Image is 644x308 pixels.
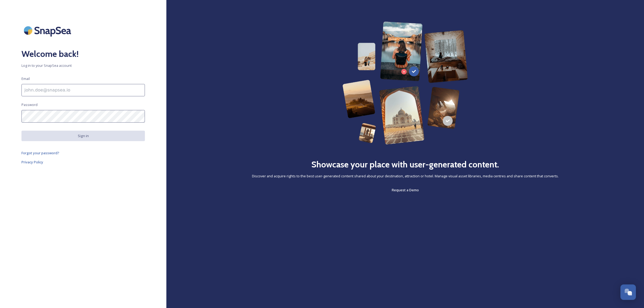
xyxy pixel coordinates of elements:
[21,151,59,155] span: Forgot your password?
[620,284,636,300] button: Open Chat
[392,188,419,192] span: Request a Demo
[21,21,75,39] img: SnapSea Logo
[21,160,43,164] span: Privacy Policy
[21,84,145,96] input: john.doe@snapsea.io
[21,63,145,68] span: Log in to your SnapSea account
[21,131,145,141] button: Sign in
[21,150,145,156] a: Forgot your password?
[342,21,468,145] img: 63b42ca75bacad526042e722_Group%20154-p-800.png
[21,47,145,60] h2: Welcome back!
[252,174,559,179] span: Discover and acquire rights to the best user-generated content shared about your destination, att...
[311,158,499,171] h2: Showcase your place with user-generated content.
[21,159,145,165] a: Privacy Policy
[21,76,30,81] span: Email
[21,102,38,107] span: Password
[392,187,419,193] a: Request a Demo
